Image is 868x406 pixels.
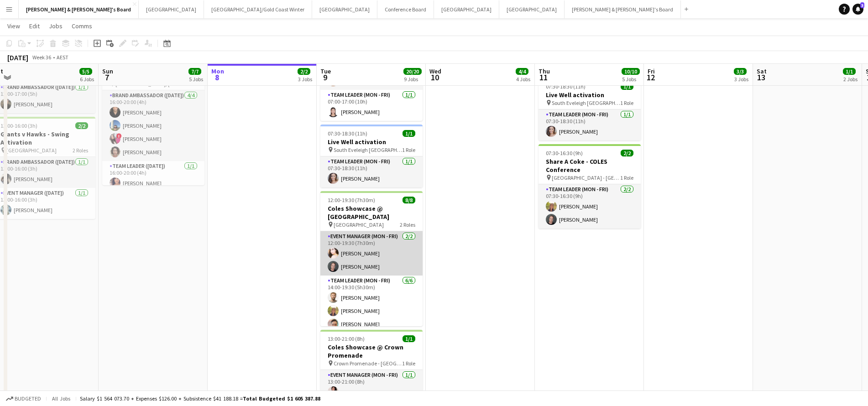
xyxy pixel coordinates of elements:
[434,0,499,18] button: [GEOGRAPHIC_DATA]
[102,50,204,185] app-job-card: 16:00-20:00 (4h)5/5Fanta Lemon Sampling-Eels vs Knights [GEOGRAPHIC_DATA], [GEOGRAPHIC_DATA]2 Rol...
[68,20,96,32] a: Comms
[734,68,747,75] span: 3/3
[621,150,633,156] span: 2/2
[320,138,423,146] h3: Live Well activation
[552,174,620,181] span: [GEOGRAPHIC_DATA] - [GEOGRAPHIC_DATA]
[188,68,201,75] span: 7/7
[620,99,633,106] span: 1 Role
[400,221,415,228] span: 2 Roles
[189,76,203,83] div: 5 Jobs
[552,99,620,106] span: South Eveleigh [GEOGRAPHIC_DATA]
[19,0,139,18] button: [PERSON_NAME] & [PERSON_NAME]'s Board
[320,204,423,221] h3: Coles Showcase @ [GEOGRAPHIC_DATA]
[80,76,94,83] div: 6 Jobs
[243,395,320,402] span: Total Budgeted $1 605 387.88
[755,72,767,83] span: 13
[204,0,312,18] button: [GEOGRAPHIC_DATA]/Gold Coast Winter
[620,174,633,181] span: 1 Role
[539,91,641,99] h3: Live Well activation
[546,83,586,90] span: 07:30-18:30 (11h)
[320,67,331,75] span: Tue
[7,53,28,62] div: [DATE]
[516,68,528,75] span: 4/4
[320,125,423,187] app-job-card: 07:30-18:30 (11h)1/1Live Well activation South Eveleigh [GEOGRAPHIC_DATA]1 RoleTeam Leader (Mon -...
[428,72,441,83] span: 10
[320,156,423,187] app-card-role: Team Leader (Mon - Fri)1/107:30-18:30 (11h)[PERSON_NAME]
[499,0,565,18] button: [GEOGRAPHIC_DATA]
[101,72,113,83] span: 7
[539,144,641,229] app-job-card: 07:30-16:30 (9h)2/2Share A Coke - COLES Conference [GEOGRAPHIC_DATA] - [GEOGRAPHIC_DATA]1 RoleTea...
[320,343,423,359] h3: Coles Showcase @ Crown Promenade
[334,221,384,228] span: [GEOGRAPHIC_DATA]
[328,197,375,203] span: 12:00-19:30 (7h30m)
[537,72,550,83] span: 11
[402,360,415,367] span: 1 Role
[377,0,434,18] button: Conference Board
[622,68,640,75] span: 10/10
[298,68,310,75] span: 2/2
[402,146,415,153] span: 1 Role
[312,0,377,18] button: [GEOGRAPHIC_DATA]
[622,76,639,83] div: 5 Jobs
[320,191,423,326] app-job-card: 12:00-19:30 (7h30m)8/8Coles Showcase @ [GEOGRAPHIC_DATA] [GEOGRAPHIC_DATA]2 RolesEvent Manager (M...
[404,76,421,83] div: 9 Jobs
[80,395,320,402] div: Salary $1 564 073.70 + Expenses $126.00 + Subsistence $41 188.18 =
[852,4,863,15] a: 3
[102,161,204,192] app-card-role: Team Leader ([DATE])1/116:00-20:00 (4h)[PERSON_NAME]
[15,396,41,402] span: Budgeted
[211,67,224,75] span: Mon
[546,150,583,156] span: 07:30-16:30 (9h)
[320,276,423,373] app-card-role: Team Leader (Mon - Fri)6/614:00-19:30 (5h30m)[PERSON_NAME][PERSON_NAME][PERSON_NAME]
[79,68,92,75] span: 5/5
[621,83,633,90] span: 1/1
[429,67,441,75] span: Wed
[539,184,641,229] app-card-role: Team Leader (Mon - Fri)2/207:30-16:30 (9h)[PERSON_NAME][PERSON_NAME]
[210,72,224,83] span: 8
[29,22,40,30] span: Edit
[328,130,367,137] span: 07:30-18:30 (11h)
[334,360,402,367] span: Crown Promenade - [GEOGRAPHIC_DATA]
[539,67,550,75] span: Thu
[72,22,92,30] span: Comms
[539,109,641,141] app-card-role: Team Leader (Mon - Fri)1/107:30-18:30 (11h)[PERSON_NAME]
[843,68,856,75] span: 1/1
[565,0,681,18] button: [PERSON_NAME] & [PERSON_NAME]'s Board
[320,231,423,276] app-card-role: Event Manager (Mon - Fri)2/212:00-19:30 (7h30m)[PERSON_NAME][PERSON_NAME]
[403,335,415,342] span: 1/1
[860,2,864,8] span: 3
[334,146,402,153] span: South Eveleigh [GEOGRAPHIC_DATA]
[539,78,641,141] app-job-card: 07:30-18:30 (11h)1/1Live Well activation South Eveleigh [GEOGRAPHIC_DATA]1 RoleTeam Leader (Mon -...
[116,133,122,139] span: !
[5,394,42,404] button: Budgeted
[50,395,72,402] span: All jobs
[403,197,415,203] span: 8/8
[403,130,415,137] span: 1/1
[26,20,43,32] a: Edit
[4,20,24,32] a: View
[30,54,53,61] span: Week 36
[646,72,655,83] span: 12
[49,22,63,30] span: Jobs
[516,76,530,83] div: 4 Jobs
[6,147,57,154] span: [GEOGRAPHIC_DATA]
[298,76,312,83] div: 3 Jobs
[648,67,655,75] span: Fri
[57,54,68,61] div: AEST
[319,72,331,83] span: 9
[139,0,204,18] button: [GEOGRAPHIC_DATA]
[0,122,37,129] span: 13:00-16:00 (3h)
[75,122,88,129] span: 2/2
[7,22,20,30] span: View
[102,67,113,75] span: Sun
[757,67,767,75] span: Sat
[539,157,641,174] h3: Share A Coke - COLES Conference
[320,330,423,401] app-job-card: 13:00-21:00 (8h)1/1Coles Showcase @ Crown Promenade Crown Promenade - [GEOGRAPHIC_DATA]1 RoleEven...
[734,76,748,83] div: 3 Jobs
[328,335,365,342] span: 13:00-21:00 (8h)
